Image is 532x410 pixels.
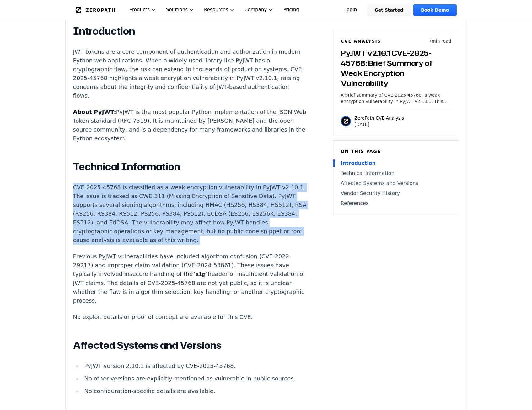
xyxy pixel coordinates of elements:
[73,108,307,143] p: PyJWT is the most popular Python implementation of the JSON Web Token standard (RFC 7519). It is ...
[337,4,365,16] a: Login
[341,38,381,44] h6: CVE Analysis
[73,109,116,115] strong: About PyJWT:
[367,4,411,16] a: Get Started
[73,47,307,100] p: JWT tokens are a core component of authentication and authorization in modern Python web applicat...
[73,339,307,352] h2: Affected Systems and Versions
[341,92,451,105] p: A brief summary of CVE-2025-45768, a weak encryption vulnerability in PyJWT v2.10.1. This post co...
[82,374,307,383] li: No other versions are explicitly mentioned as vulnerable in public sources.
[82,387,307,396] li: No configuration-specific details are available.
[341,48,451,88] h3: PyJWT v2.10.1 CVE-2025-45768: Brief Summary of Weak Encryption Vulnerability
[341,148,451,154] h6: On this page
[341,200,451,207] a: References
[341,180,451,187] a: Affected Systems and Versions
[73,25,307,37] h2: Introduction
[82,362,307,370] li: PyJWT version 2.10.1 is affected by CVE-2025-45768.
[429,38,451,44] p: 7 min read
[193,272,208,278] code: alg
[73,183,307,245] p: CVE-2025-45768 is classified as a weak encryption vulnerability in PyJWT v2.10.1. The issue is tr...
[73,160,307,173] h2: Technical Information
[73,313,307,321] p: No exploit details or proof of concept are available for this CVE.
[341,116,351,126] img: ZeroPath CVE Analysis
[341,159,451,167] a: Introduction
[341,190,451,197] a: Vendor Security History
[73,252,307,305] p: Previous PyJWT vulnerabilities have included algorithm confusion (CVE-2022-29217) and improper cl...
[355,121,404,127] p: [DATE]
[413,4,456,16] a: Book Demo
[355,115,404,121] p: ZeroPath CVE Analysis
[341,170,451,177] a: Technical Information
